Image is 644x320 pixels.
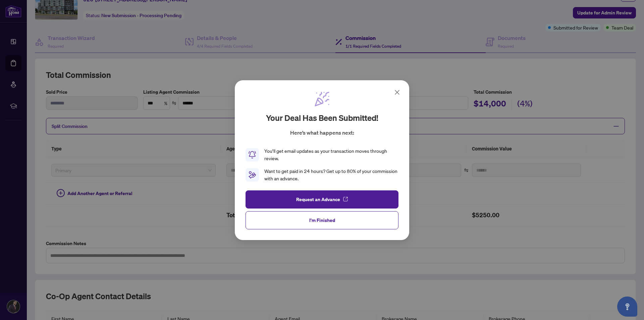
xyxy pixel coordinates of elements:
div: You’ll get email updates as your transaction moves through review. [264,147,398,162]
button: I'm Finished [246,211,398,229]
button: Open asap [617,296,637,317]
button: Request an Advance [246,190,398,208]
span: Request an Advance [296,194,340,204]
span: I'm Finished [309,215,335,225]
h2: Your deal has been submitted! [266,112,378,123]
div: Want to get paid in 24 hours? Get up to 80% of your commission with an advance. [264,168,398,182]
p: Here’s what happens next: [290,129,354,137]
